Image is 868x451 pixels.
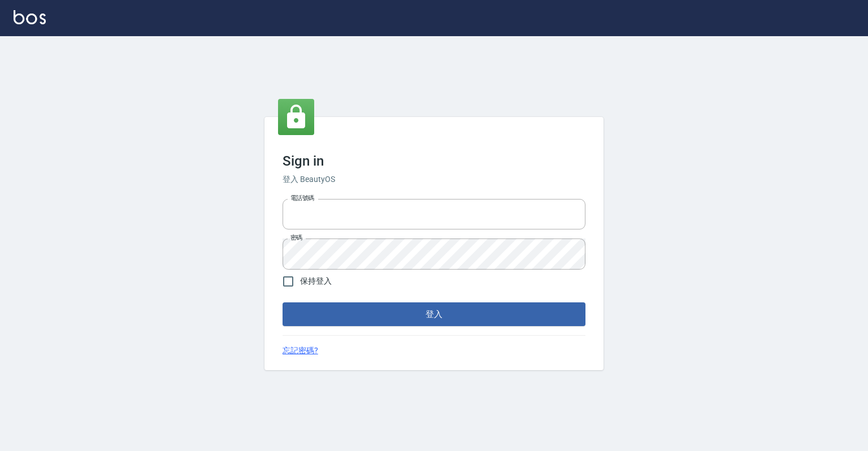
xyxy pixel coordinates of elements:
label: 密碼 [290,233,302,242]
h6: 登入 BeautyOS [283,174,585,185]
img: Logo [14,10,46,24]
button: 登入 [283,302,585,326]
a: 忘記密碼? [283,345,318,357]
h3: Sign in [283,153,585,169]
label: 電話號碼 [290,194,314,202]
span: 保持登入 [300,275,332,287]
